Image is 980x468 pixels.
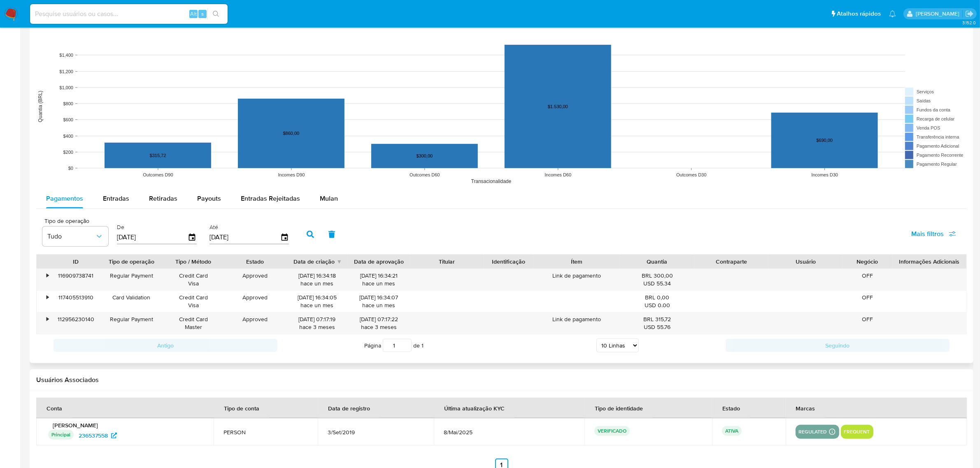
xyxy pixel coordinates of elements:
span: s [201,10,204,18]
input: Pesquise usuários ou casos... [30,9,228,19]
span: Alt [190,10,197,18]
p: magno.ferreira@mercadopago.com.br [916,10,962,18]
span: Atalhos rápidos [837,9,881,18]
button: search-icon [207,8,224,20]
a: Sair [965,9,974,18]
h2: Usuários Associados [36,376,967,384]
a: Notificações [889,10,896,17]
span: 3.152.0 [962,19,976,26]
